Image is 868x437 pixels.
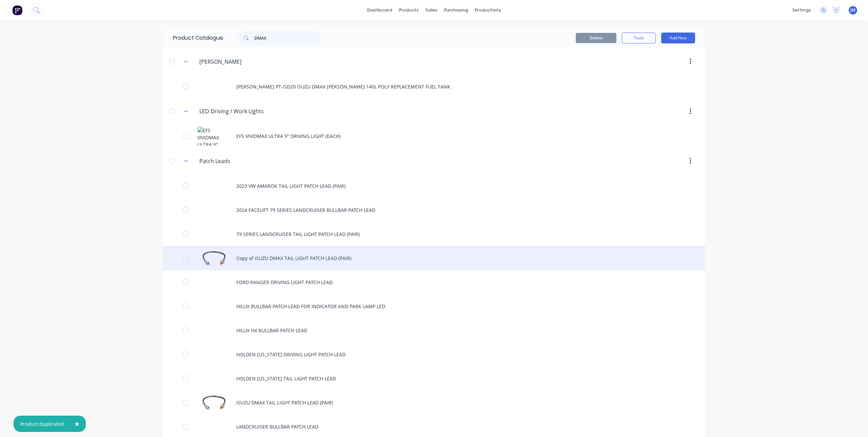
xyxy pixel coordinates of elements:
[199,58,280,66] input: Enter category name
[163,198,705,222] div: 2024 FACELIFT 79 SERIES LANDCRUISER BULLBAR PATCH LEAD
[163,391,705,415] div: ISUZU DMAX TAIL LIGHT PATCH LEAD (PAIR)ISUZU DMAX TAIL LIGHT PATCH LEAD (PAIR)
[163,75,705,99] div: [PERSON_NAME] PT-ISD20 ISUZU DMAX [PERSON_NAME] 140L POLY REPLACEMENT FUEL TANK
[850,7,855,13] span: JM
[12,5,22,15] img: Factory
[422,5,441,15] div: sales
[622,33,656,43] button: Tools
[199,107,280,115] input: Enter category name
[441,5,472,15] div: purchasing
[254,31,321,45] input: Search...
[163,246,705,270] div: Copy of ISUZU DMAX TAIL LIGHT PATCH LEAD (PAIR)Copy of ISUZU DMAX TAIL LIGHT PATCH LEAD (PAIR)
[199,157,280,165] input: Enter category name
[364,5,396,15] a: dashboard
[789,5,814,15] div: settings
[163,222,705,246] div: 79 SERIES LANDCRUISER TAIL LIGHT PATCH LEAD (PAIR)
[472,5,505,15] div: productivity
[661,33,695,43] button: Add New
[163,27,223,49] div: Product Catalogue
[163,124,705,148] div: EFS VIVIDMAX ULTRA 9" DRIVING LIGHT (EACH)EFS VIVIDMAX ULTRA 9" DRIVING LIGHT (EACH)
[576,33,616,43] button: Delete
[163,270,705,294] div: FORD RANGER DRIVING LIGHT PATCH LEAD
[163,318,705,342] div: HILUX H4 BULLBAR PATCH LEAD
[68,416,86,432] button: Close
[163,294,705,318] div: HILUX BULLBAR PATCH LEAD FOR INDICATOR AND PARK LAMP LED
[163,174,705,198] div: 2023 VW AMAROK TAIL LIGHT PATCH LEAD (PAIR)
[163,342,705,366] div: HOLDEN [US_STATE] DRIVING LIGHT PATCH LEAD
[396,5,422,15] div: products
[20,420,65,428] div: Product duplicated.
[75,419,79,429] span: ×
[163,366,705,391] div: HOLDEN [US_STATE] TAIL LIGHT PATCH LEAD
